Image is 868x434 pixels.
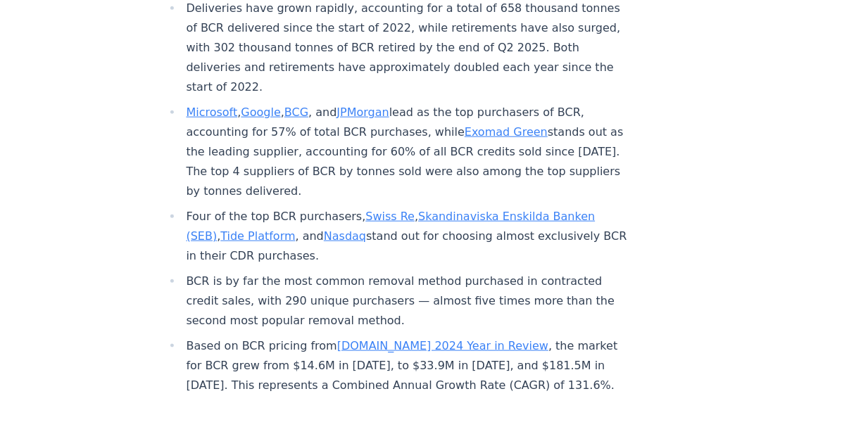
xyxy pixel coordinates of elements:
[324,229,366,243] a: Nasdaq
[365,210,415,223] a: Swiss Re
[465,125,548,139] a: Exomad Green
[182,336,630,395] li: Based on BCR pricing from , the market for BCR grew from $14.6M in [DATE], to $33.9M in [DATE], a...
[336,106,389,119] a: JPMorgan
[187,106,238,119] a: Microsoft
[241,106,280,119] a: Google
[337,339,548,352] a: [DOMAIN_NAME] 2024 Year in Review
[284,106,308,119] a: BCG
[182,272,630,331] li: BCR is by far the most common removal method purchased in contracted credit sales, with 290 uniqu...
[182,207,630,266] li: Four of the top BCR purchasers, , , , and stand out for choosing almost exclusively BCR in their ...
[182,103,630,201] li: , , , and lead as the top purchasers of BCR, accounting for 57% of total BCR purchases, while sta...
[220,229,295,243] a: Tide Platform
